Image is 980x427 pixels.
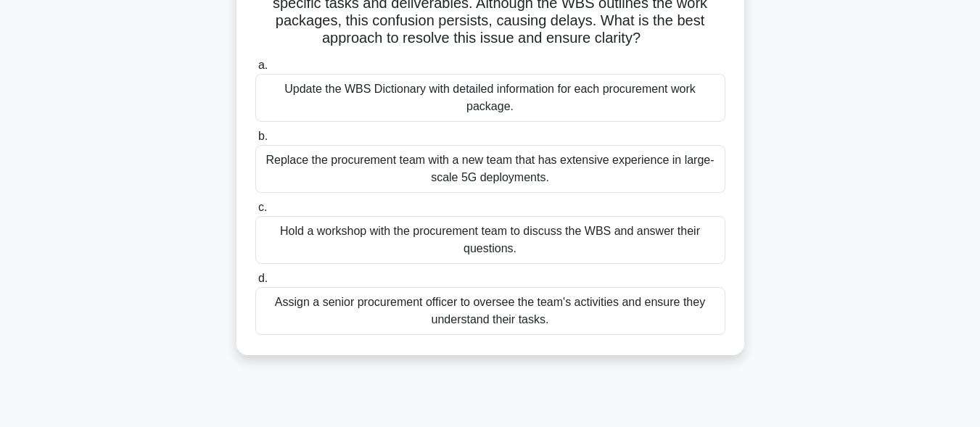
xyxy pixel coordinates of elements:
[258,59,268,71] span: a.
[255,74,725,122] div: Update the WBS Dictionary with detailed information for each procurement work package.
[255,145,725,193] div: Replace the procurement team with a new team that has extensive experience in large-scale 5G depl...
[255,216,725,264] div: Hold a workshop with the procurement team to discuss the WBS and answer their questions.
[258,201,267,213] span: c.
[258,130,268,142] span: b.
[258,272,268,284] span: d.
[255,287,725,335] div: Assign a senior procurement officer to oversee the team's activities and ensure they understand t...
